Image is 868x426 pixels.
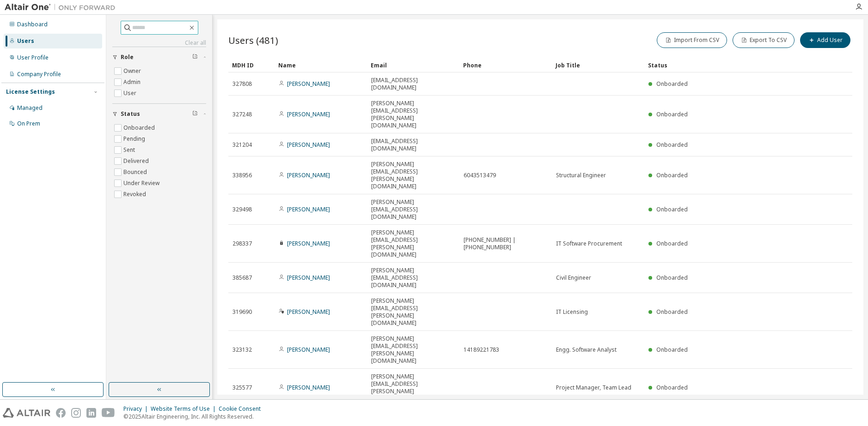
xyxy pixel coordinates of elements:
[556,274,591,282] span: Civil Engineer
[287,274,330,282] a: [PERSON_NAME]
[232,240,252,247] span: 298337
[287,80,330,88] a: [PERSON_NAME]
[464,346,499,354] span: 14189221783
[123,405,151,413] div: Privacy
[17,120,40,127] div: On Prem
[371,138,455,152] span: [EMAIL_ADDRESS][DOMAIN_NAME]
[123,413,266,420] p: © 2025 Altair Engineering, Inc. All Rights Reserved.
[371,198,455,221] span: [PERSON_NAME][EMAIL_ADDRESS][DOMAIN_NAME]
[123,88,138,99] label: User
[123,178,161,189] label: Under Review
[556,58,641,72] div: Job Title
[464,172,496,179] span: 6043513479
[287,171,330,179] a: [PERSON_NAME]
[123,133,147,144] label: Pending
[656,80,688,88] span: Onboarded
[371,297,455,327] span: [PERSON_NAME][EMAIL_ADDRESS][PERSON_NAME][DOMAIN_NAME]
[112,39,206,47] a: Clear all
[232,141,252,149] span: 321204
[278,58,363,72] div: Name
[232,384,252,391] span: 325577
[464,236,548,251] span: [PHONE_NUMBER] | [PHONE_NUMBER]
[3,408,50,418] img: altair_logo.svg
[56,408,66,418] img: facebook.svg
[287,205,330,213] a: [PERSON_NAME]
[17,21,48,28] div: Dashboard
[232,58,271,72] div: MDH ID
[151,405,219,413] div: Website Terms of Use
[86,408,96,418] img: linkedin.svg
[287,384,330,391] a: [PERSON_NAME]
[123,66,143,77] label: Owner
[102,408,115,418] img: youtube.svg
[71,408,81,418] img: instagram.svg
[371,77,455,91] span: [EMAIL_ADDRESS][DOMAIN_NAME]
[733,32,795,48] button: Export To CSV
[123,77,142,88] label: Admin
[17,37,34,45] div: Users
[232,111,252,118] span: 327248
[112,47,206,67] button: Role
[656,308,688,316] span: Onboarded
[17,71,61,78] div: Company Profile
[6,88,55,96] div: License Settings
[648,58,804,72] div: Status
[656,141,688,149] span: Onboarded
[656,274,688,282] span: Onboarded
[371,373,455,402] span: [PERSON_NAME][EMAIL_ADDRESS][PERSON_NAME][DOMAIN_NAME]
[219,405,266,413] div: Cookie Consent
[17,54,49,61] div: User Profile
[556,346,617,354] span: Engg. Software Analyst
[556,308,588,316] span: IT Licensing
[123,167,149,178] label: Bounced
[556,172,606,179] span: Structural Engineer
[371,100,455,129] span: [PERSON_NAME][EMAIL_ADDRESS][PERSON_NAME][DOMAIN_NAME]
[112,104,206,124] button: Status
[192,110,198,118] span: Clear filter
[123,122,157,133] label: Onboarded
[17,104,43,112] div: Managed
[192,54,198,61] span: Clear filter
[287,110,330,118] a: [PERSON_NAME]
[5,3,120,12] img: Altair One
[232,80,252,88] span: 327808
[371,335,455,365] span: [PERSON_NAME][EMAIL_ADDRESS][PERSON_NAME][DOMAIN_NAME]
[371,58,456,72] div: Email
[232,308,252,316] span: 319690
[656,240,688,247] span: Onboarded
[371,229,455,258] span: [PERSON_NAME][EMAIL_ADDRESS][PERSON_NAME][DOMAIN_NAME]
[463,58,548,72] div: Phone
[232,172,252,179] span: 338956
[800,32,850,48] button: Add User
[556,384,631,391] span: Project Manager, Team Lead
[123,144,137,156] label: Sent
[232,346,252,354] span: 323132
[657,32,727,48] button: Import From CSV
[123,189,148,200] label: Revoked
[656,205,688,213] span: Onboarded
[656,384,688,391] span: Onboarded
[121,110,140,118] span: Status
[556,240,622,247] span: IT Software Procurement
[121,54,134,61] span: Role
[123,156,151,167] label: Delivered
[287,308,330,316] a: [PERSON_NAME]
[656,110,688,118] span: Onboarded
[371,267,455,289] span: [PERSON_NAME][EMAIL_ADDRESS][DOMAIN_NAME]
[656,171,688,179] span: Onboarded
[232,206,252,213] span: 329498
[371,161,455,190] span: [PERSON_NAME][EMAIL_ADDRESS][PERSON_NAME][DOMAIN_NAME]
[228,34,278,47] span: Users (481)
[287,141,330,149] a: [PERSON_NAME]
[287,346,330,354] a: [PERSON_NAME]
[232,274,252,282] span: 385687
[656,346,688,354] span: Onboarded
[287,240,330,247] a: [PERSON_NAME]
